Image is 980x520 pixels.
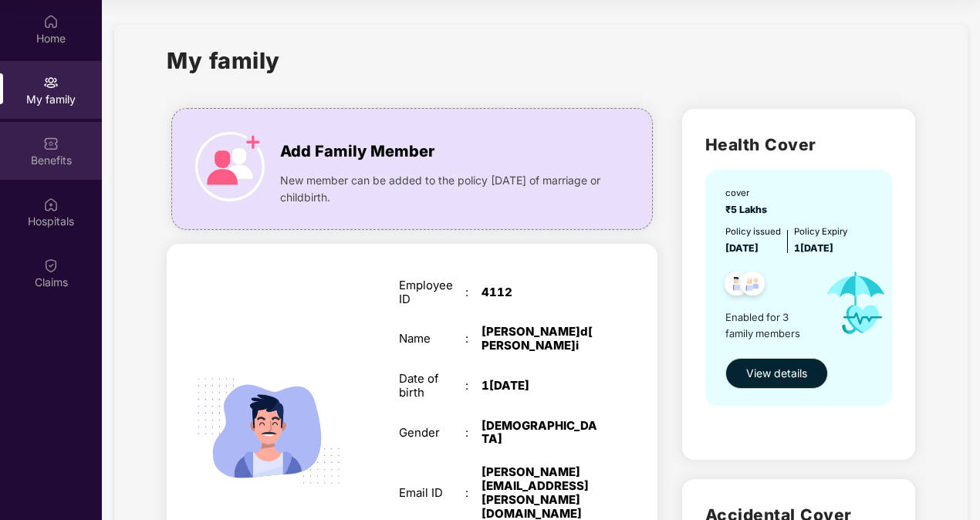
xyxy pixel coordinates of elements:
[705,132,892,157] h2: Health Cover
[794,225,847,239] div: Policy Expiry
[725,309,813,341] span: Enabled for 3 family members
[43,197,59,212] img: svg+xml;base64,PHN2ZyBpZD0iSG9zcGl0YWxzIiB4bWxucz0iaHR0cDovL3d3dy53My5vcmcvMjAwMC9zdmciIHdpZHRoPS...
[465,486,482,500] div: :
[399,426,465,440] div: Gender
[180,342,358,520] img: svg+xml;base64,PHN2ZyB4bWxucz0iaHR0cDovL3d3dy53My5vcmcvMjAwMC9zdmciIHdpZHRoPSIyMjQiIGhlaWdodD0iMT...
[725,358,828,389] button: View details
[482,379,597,393] div: 1[DATE]
[725,225,781,239] div: Policy issued
[725,242,759,254] span: [DATE]
[280,172,605,206] span: New member can be added to the policy [DATE] of marriage or childbirth.
[399,486,465,500] div: Email ID
[794,242,833,254] span: 1[DATE]
[482,419,597,447] div: [DEMOGRAPHIC_DATA]
[399,279,465,306] div: Employee ID
[465,332,482,346] div: :
[734,267,772,305] img: svg+xml;base64,PHN2ZyB4bWxucz0iaHR0cDovL3d3dy53My5vcmcvMjAwMC9zdmciIHdpZHRoPSI0OC45NDMiIGhlaWdodD...
[482,465,597,520] div: [PERSON_NAME][EMAIL_ADDRESS][PERSON_NAME][DOMAIN_NAME]
[813,256,899,350] img: icon
[399,372,465,400] div: Date of birth
[725,204,772,215] span: ₹5 Lakhs
[746,365,807,382] span: View details
[195,132,265,201] img: icon
[482,325,597,353] div: [PERSON_NAME]d[PERSON_NAME]i
[465,426,482,440] div: :
[482,285,597,299] div: 4112
[280,140,434,164] span: Add Family Member
[718,267,755,305] img: svg+xml;base64,PHN2ZyB4bWxucz0iaHR0cDovL3d3dy53My5vcmcvMjAwMC9zdmciIHdpZHRoPSI0OC45NDMiIGhlaWdodD...
[465,379,482,393] div: :
[725,187,772,201] div: cover
[43,75,59,90] img: svg+xml;base64,PHN2ZyB3aWR0aD0iMjAiIGhlaWdodD0iMjAiIHZpZXdCb3g9IjAgMCAyMCAyMCIgZmlsbD0ibm9uZSIgeG...
[465,285,482,299] div: :
[167,43,280,78] h1: My family
[43,14,59,29] img: svg+xml;base64,PHN2ZyBpZD0iSG9tZSIgeG1sbnM9Imh0dHA6Ly93d3cudzMub3JnLzIwMDAvc3ZnIiB3aWR0aD0iMjAiIG...
[43,136,59,151] img: svg+xml;base64,PHN2ZyBpZD0iQmVuZWZpdHMiIHhtbG5zPSJodHRwOi8vd3d3LnczLm9yZy8yMDAwL3N2ZyIgd2lkdGg9Ij...
[43,258,59,273] img: svg+xml;base64,PHN2ZyBpZD0iQ2xhaW0iIHhtbG5zPSJodHRwOi8vd3d3LnczLm9yZy8yMDAwL3N2ZyIgd2lkdGg9IjIwIi...
[399,332,465,346] div: Name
